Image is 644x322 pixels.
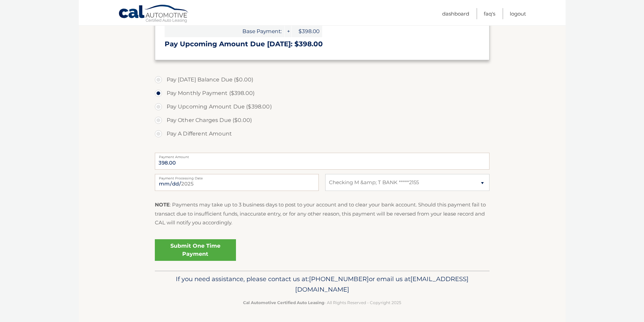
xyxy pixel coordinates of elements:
span: $398.00 [292,25,322,37]
a: Cal Automotive [118,4,189,24]
span: Base Payment: [165,25,284,37]
input: Payment Amount [155,153,490,170]
p: - All Rights Reserved - Copyright 2025 [159,299,485,306]
h3: Pay Upcoming Amount Due [DATE]: $398.00 [165,40,480,48]
label: Pay Upcoming Amount Due ($398.00) [155,100,490,114]
label: Pay A Different Amount [155,127,490,141]
label: Pay Monthly Payment ($398.00) [155,86,490,100]
input: Payment Date [155,174,319,191]
a: Dashboard [442,8,469,19]
label: Payment Processing Date [155,174,319,179]
strong: NOTE [155,201,170,208]
strong: Cal Automotive Certified Auto Leasing [243,300,324,305]
span: + [285,25,291,37]
p: If you need assistance, please contact us at: or email us at [159,274,485,295]
a: FAQ's [484,8,495,19]
span: [PHONE_NUMBER] [309,275,369,283]
a: Submit One Time Payment [155,239,236,261]
label: Payment Amount [155,153,490,158]
label: Pay Other Charges Due ($0.00) [155,114,490,127]
a: Logout [510,8,526,19]
p: : Payments may take up to 3 business days to post to your account and to clear your bank account.... [155,200,490,227]
label: Pay [DATE] Balance Due ($0.00) [155,73,490,86]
